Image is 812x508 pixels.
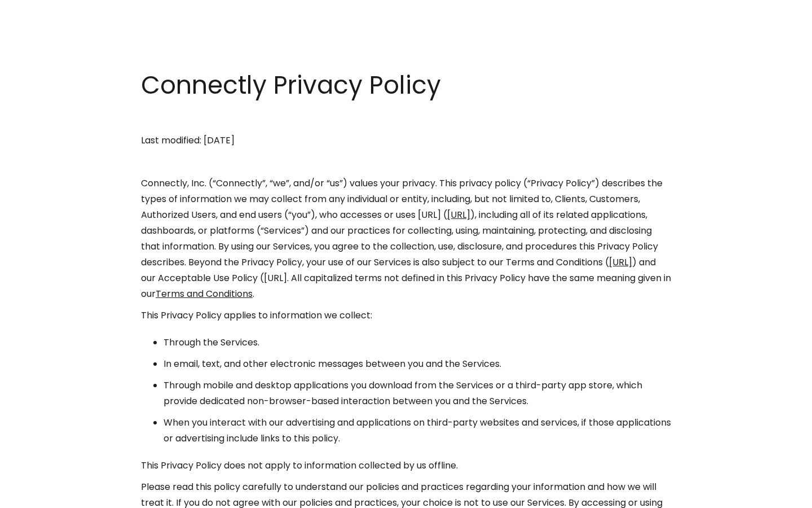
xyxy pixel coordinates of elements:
[164,356,671,372] li: In email, text, and other electronic messages between you and the Services.
[23,488,68,504] ul: Language list
[141,458,671,474] p: This Privacy Policy does not apply to information collected by us offline.
[156,287,253,300] a: Terms and Conditions
[141,111,671,127] p: ‍
[141,308,671,323] p: This Privacy Policy applies to information we collect:
[141,133,671,148] p: Last modified: [DATE]
[11,487,68,504] aside: Language selected: English
[164,378,671,409] li: Through mobile and desktop applications you download from the Services or a third-party app store...
[164,415,671,446] li: When you interact with our advertising and applications on third-party websites and services, if ...
[141,176,671,302] p: Connectly, Inc. (“Connectly”, “we”, and/or “us”) values your privacy. This privacy policy (“Priva...
[141,154,671,170] p: ‍
[164,335,671,351] li: Through the Services.
[609,256,632,269] a: [URL]
[141,68,671,103] h1: Connectly Privacy Policy
[447,208,470,221] a: [URL]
